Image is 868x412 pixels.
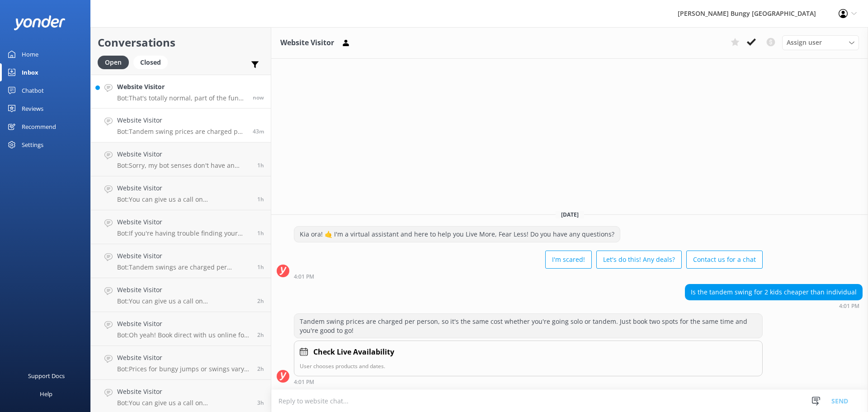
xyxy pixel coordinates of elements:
[28,367,65,385] div: Support Docs
[22,118,56,136] div: Recommend
[14,15,66,30] img: yonder-white-logo.png
[117,297,250,305] p: Bot: You can give us a call on [PHONE_NUMBER] or [PHONE_NUMBER] to chat with a crew member. Our o...
[596,251,682,269] button: Let's do this! Any deals?
[117,195,250,204] p: Bot: You can give us a call on [PHONE_NUMBER] or [PHONE_NUMBER] to chat with a crew member. Our o...
[280,37,334,49] h3: Website Visitor
[117,251,250,261] h4: Website Visitor
[117,161,250,170] p: Bot: Sorry, my bot senses don't have an answer for that, please try and rephrase your question, I...
[91,176,271,210] a: Website VisitorBot:You can give us a call on [PHONE_NUMBER] or [PHONE_NUMBER] to chat with a crew...
[91,75,271,109] a: Website VisitorBot:That's totally normal, part of the fun and what leads to feeling accomplished ...
[98,34,264,51] h2: Conversations
[22,99,43,118] div: Reviews
[98,57,133,67] a: Open
[686,251,763,269] button: Contact us for a chat
[257,365,264,373] span: Sep 25 2025 01:49pm (UTC +12:00) Pacific/Auckland
[117,319,250,329] h4: Website Visitor
[117,365,250,373] p: Bot: Prices for bungy jumps or swings vary depending on the location and thrill you choose. For t...
[117,115,246,125] h4: Website Visitor
[98,56,129,69] div: Open
[787,38,822,47] span: Assign user
[294,227,620,242] div: Kia ora! 🤙 I'm a virtual assistant and here to help you Live More, Fear Less! Do you have any que...
[40,385,52,403] div: Help
[91,142,271,176] a: Website VisitorBot:Sorry, my bot senses don't have an answer for that, please try and rephrase yo...
[117,263,250,271] p: Bot: Tandem swings are charged per person, so you'll need to book two individual spots. You can d...
[22,136,43,154] div: Settings
[257,331,264,339] span: Sep 25 2025 02:07pm (UTC +12:00) Pacific/Auckland
[257,399,264,407] span: Sep 25 2025 01:00pm (UTC +12:00) Pacific/Auckland
[133,57,172,67] a: Closed
[117,353,250,363] h4: Website Visitor
[117,285,250,295] h4: Website Visitor
[22,45,38,63] div: Home
[294,274,314,279] strong: 4:01 PM
[117,217,250,227] h4: Website Visitor
[685,284,862,300] div: Is the tandem swing for 2 kids cheaper than individual
[294,273,763,279] div: Sep 25 2025 04:01pm (UTC +12:00) Pacific/Auckland
[117,399,250,407] p: Bot: You can give us a call on [PHONE_NUMBER] or [PHONE_NUMBER] to chat with a crew member. Our o...
[300,362,757,370] p: User chooses products and dates.
[117,331,250,339] p: Bot: Oh yeah! Book direct with us online for the best prices. Our combos are the way to go if you...
[556,211,584,218] span: [DATE]
[839,303,859,309] strong: 4:01 PM
[257,263,264,271] span: Sep 25 2025 02:49pm (UTC +12:00) Pacific/Auckland
[294,379,763,385] div: Sep 25 2025 04:01pm (UTC +12:00) Pacific/Auckland
[117,183,250,193] h4: Website Visitor
[91,244,271,278] a: Website VisitorBot:Tandem swings are charged per person, so you'll need to book two individual sp...
[91,312,271,346] a: Website VisitorBot:Oh yeah! Book direct with us online for the best prices. Our combos are the wa...
[294,379,314,385] strong: 4:01 PM
[22,81,44,99] div: Chatbot
[117,229,250,237] p: Bot: If you're having trouble finding your photos, shoot an email to [EMAIL_ADDRESS][DOMAIN_NAME]...
[782,35,859,50] div: Assign User
[545,251,592,269] button: I'm scared!
[133,56,168,69] div: Closed
[117,82,246,92] h4: Website Visitor
[117,149,250,159] h4: Website Visitor
[257,297,264,305] span: Sep 25 2025 02:35pm (UTC +12:00) Pacific/Auckland
[253,94,264,101] span: Sep 25 2025 04:44pm (UTC +12:00) Pacific/Auckland
[117,94,246,102] p: Bot: That's totally normal, part of the fun and what leads to feeling accomplished post activity....
[294,314,762,338] div: Tandem swing prices are charged per person, so it's the same cost whether you're going solo or ta...
[117,387,250,397] h4: Website Visitor
[253,128,264,135] span: Sep 25 2025 04:01pm (UTC +12:00) Pacific/Auckland
[257,161,264,169] span: Sep 25 2025 03:34pm (UTC +12:00) Pacific/Auckland
[257,229,264,237] span: Sep 25 2025 02:59pm (UTC +12:00) Pacific/Auckland
[91,210,271,244] a: Website VisitorBot:If you're having trouble finding your photos, shoot an email to [EMAIL_ADDRESS...
[313,346,394,358] h4: Check Live Availability
[117,128,246,136] p: Bot: Tandem swing prices are charged per person, so it's the same cost whether you're going solo ...
[22,63,38,81] div: Inbox
[91,109,271,142] a: Website VisitorBot:Tandem swing prices are charged per person, so it's the same cost whether you'...
[257,195,264,203] span: Sep 25 2025 03:08pm (UTC +12:00) Pacific/Auckland
[91,278,271,312] a: Website VisitorBot:You can give us a call on [PHONE_NUMBER] or [PHONE_NUMBER] to chat with a crew...
[685,303,863,309] div: Sep 25 2025 04:01pm (UTC +12:00) Pacific/Auckland
[91,346,271,380] a: Website VisitorBot:Prices for bungy jumps or swings vary depending on the location and thrill you...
